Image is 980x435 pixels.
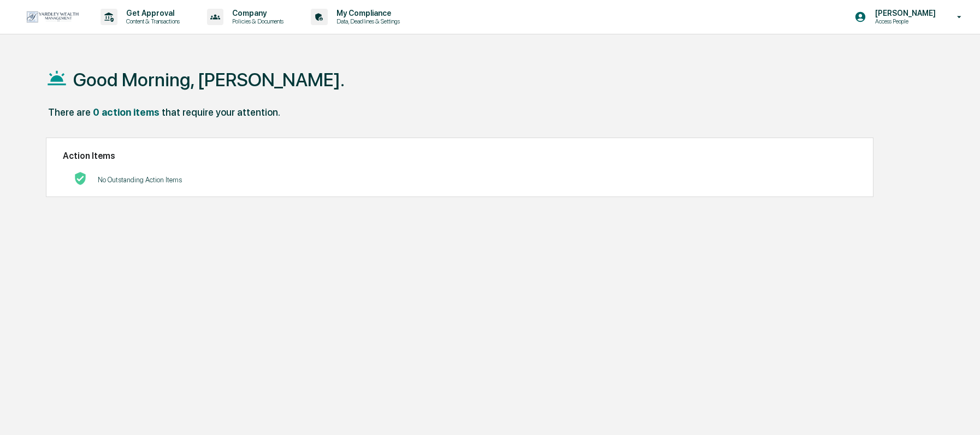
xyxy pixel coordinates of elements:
[162,106,280,118] div: that require your attention.
[26,11,79,23] img: logo
[98,176,182,184] p: No Outstanding Action Items
[866,9,941,17] p: [PERSON_NAME]
[74,172,87,185] img: No Actions logo
[866,17,941,25] p: Access People
[328,17,405,25] p: Data, Deadlines & Settings
[93,106,160,118] div: 0 action items
[223,9,289,17] p: Company
[328,9,405,17] p: My Compliance
[48,106,91,118] div: There are
[63,151,857,161] h2: Action Items
[117,9,185,17] p: Get Approval
[117,17,185,25] p: Content & Transactions
[223,17,289,25] p: Policies & Documents
[73,69,345,91] h1: Good Morning, [PERSON_NAME].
